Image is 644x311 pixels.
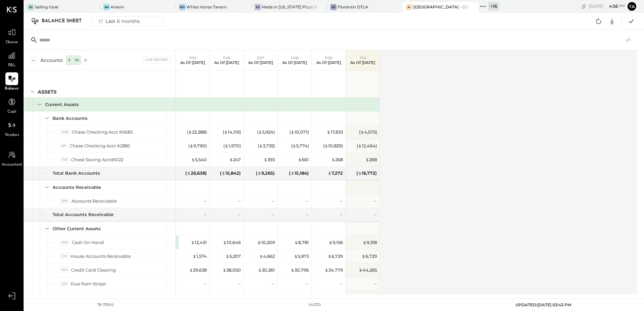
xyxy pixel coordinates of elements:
[6,39,18,45] span: Queue
[271,198,275,204] div: --
[53,226,101,232] div: Other Current Assets
[291,56,298,60] span: P08
[363,239,377,246] div: 9,318
[331,157,343,163] div: 268
[340,295,343,301] div: --
[191,240,195,245] span: $
[226,253,241,260] div: 5,207
[223,239,241,246] div: 10,646
[71,295,107,301] div: Due from Inkind
[70,143,130,149] div: Chase Checking Acct #2885
[292,143,296,148] span: $
[356,170,377,176] div: ( 16,772 )
[328,253,331,259] span: $
[325,56,332,60] span: P09
[259,253,263,259] span: $
[103,4,109,10] div: An
[357,143,377,149] div: ( 12,464 )
[298,157,302,162] span: $
[264,157,267,162] span: $
[294,240,298,245] span: $
[374,281,377,287] div: --
[331,157,335,162] span: $
[258,129,262,135] span: $
[229,157,241,163] div: 247
[488,2,499,10] div: + 16
[271,295,275,301] div: --
[359,267,377,273] div: 44,265
[223,240,227,245] span: $
[328,170,343,176] div: 7,272
[589,3,625,9] div: [DATE]
[406,4,412,10] div: A–
[305,281,309,287] div: --
[91,16,163,26] button: Last 6 months
[203,295,207,301] div: --
[294,239,309,246] div: 8,781
[189,267,207,273] div: 29,638
[220,170,241,176] div: ( 15,842 )
[358,143,362,148] span: $
[291,267,294,273] span: $
[350,60,375,65] p: As of [DATE]
[262,4,317,10] div: Made in [US_STATE] Pizza [GEOGRAPHIC_DATA]
[60,143,68,149] div: 1011
[0,119,23,138] a: Vendors
[191,157,207,163] div: 5,540
[237,198,241,204] div: --
[271,211,275,218] div: --
[237,281,241,287] div: --
[60,198,69,204] div: 1200
[143,57,170,63] div: Live Report
[60,253,68,259] div: 1210
[365,157,377,163] div: 268
[289,170,309,176] div: ( 15,184 )
[248,60,273,65] p: As of [DATE]
[60,267,69,273] div: 1220
[223,56,230,60] span: P06
[626,1,637,12] button: Ta
[258,267,275,273] div: 30,361
[71,157,123,163] div: Chase Saving Acct#6122
[0,72,23,92] a: Balance
[340,281,343,287] div: --
[257,239,275,246] div: 10,209
[363,240,366,245] span: $
[38,89,57,95] div: ASSETS
[189,56,196,60] span: P05
[179,4,185,10] div: WH
[305,198,309,204] div: --
[60,281,69,287] div: 1225
[413,4,469,10] div: [GEOGRAPHIC_DATA] – [GEOGRAPHIC_DATA]
[223,267,241,273] div: 38,050
[294,253,309,260] div: 5,973
[190,143,193,148] span: $
[203,281,207,287] div: --
[257,56,264,60] span: P07
[360,56,366,60] span: P10
[237,295,241,301] div: --
[203,211,207,218] div: --
[340,198,343,204] div: --
[359,129,377,135] div: ( 4,575 )
[95,17,142,26] div: Last 6 months
[214,60,239,65] p: As of [DATE]
[374,198,377,204] div: --
[193,253,207,260] div: 1,574
[316,60,341,65] p: As of [DATE]
[70,253,131,260] div: House Accounts Receivable
[305,211,309,218] div: --
[362,253,377,260] div: 6,729
[193,253,196,259] span: $
[515,302,571,307] span: UPDATED: [DATE] 03:43 PM
[325,267,343,273] div: 34,779
[256,170,275,176] div: ( 9,265 )
[71,198,117,204] div: Accounts Receivable
[0,49,23,69] a: P&L
[329,240,332,245] span: $
[259,253,275,260] div: 4,662
[53,115,88,122] div: Bank Accounts
[257,240,261,245] span: $
[328,170,331,176] span: $
[223,143,241,149] div: ( 1,970 )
